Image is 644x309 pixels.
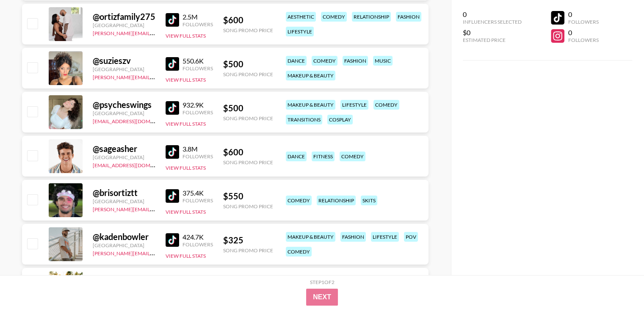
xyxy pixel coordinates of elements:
button: View Full Stats [166,33,206,39]
div: 2.5M [182,13,213,21]
div: skits [361,196,377,205]
div: relationship [317,196,356,205]
img: TikTok [166,57,179,71]
div: Song Promo Price [223,115,273,121]
div: transitions [286,115,322,124]
div: $ 500 [223,103,273,113]
button: View Full Stats [166,121,206,127]
div: dance [286,56,307,66]
div: $ 550 [223,191,273,201]
div: Followers [568,19,598,25]
div: Song Promo Price [223,203,273,210]
button: View Full Stats [166,165,206,171]
div: $ 500 [223,59,273,69]
div: [GEOGRAPHIC_DATA] [93,110,155,116]
div: makeup & beauty [286,100,335,110]
div: makeup & beauty [286,232,335,242]
div: @ kadenbowler [93,232,155,242]
a: [PERSON_NAME][EMAIL_ADDRESS][DOMAIN_NAME] [93,248,218,257]
div: comedy [312,56,337,66]
div: lifestyle [340,100,368,110]
div: Followers [182,21,213,28]
button: View Full Stats [166,253,206,259]
div: comedy [373,100,399,110]
div: 550.6K [182,57,213,65]
div: $0 [463,28,522,37]
div: [GEOGRAPHIC_DATA] [93,154,155,160]
div: dance [286,152,307,161]
div: [GEOGRAPHIC_DATA] [93,198,155,204]
a: [PERSON_NAME][EMAIL_ADDRESS][PERSON_NAME][DOMAIN_NAME] [93,204,258,212]
img: TikTok [166,145,179,159]
div: fitness [312,152,334,161]
div: 0 [568,28,598,37]
button: Next [306,289,338,306]
div: aesthetic [286,12,316,22]
img: TikTok [166,233,179,247]
div: 3.8M [182,145,213,153]
div: $ 600 [223,147,273,157]
div: Step 1 of 2 [310,279,334,285]
button: View Full Stats [166,77,206,83]
div: fashion [340,232,366,242]
img: TikTok [166,13,179,27]
div: comedy [286,196,312,205]
div: Followers [182,109,213,116]
div: relationship [352,12,391,22]
div: @ psycheswings [93,99,155,110]
div: Song Promo Price [223,159,273,166]
div: @ suzieszv [93,55,155,66]
div: @ sageasher [93,143,155,154]
iframe: Drift Widget Chat Controller [602,267,634,299]
a: [PERSON_NAME][EMAIL_ADDRESS][DOMAIN_NAME] [93,28,218,36]
div: pov [404,232,418,242]
div: $ 600 [223,15,273,25]
div: comedy [340,152,365,161]
div: Followers [182,197,213,204]
div: Influencers Selected [463,19,522,25]
div: [GEOGRAPHIC_DATA] [93,22,155,28]
div: Followers [568,37,598,43]
div: 375.4K [182,189,213,197]
div: Song Promo Price [223,71,273,77]
div: 932.9K [182,101,213,109]
button: View Full Stats [166,209,206,215]
div: 424.7K [182,233,213,241]
div: comedy [321,12,347,22]
div: cosplay [327,115,353,124]
div: @ brisortiztt [93,188,155,198]
div: 0 [568,10,598,19]
div: music [373,56,392,66]
div: 0 [463,10,522,19]
div: Followers [182,153,213,160]
div: [GEOGRAPHIC_DATA] [93,242,155,248]
img: TikTok [166,101,179,115]
div: $ 325 [223,235,273,246]
div: lifestyle [286,27,314,36]
div: [GEOGRAPHIC_DATA] [93,66,155,72]
div: comedy [286,247,312,257]
a: [PERSON_NAME][EMAIL_ADDRESS][DOMAIN_NAME] [93,72,218,80]
div: lifestyle [371,232,399,242]
div: fashion [396,12,421,22]
div: fashion [343,56,368,66]
a: [EMAIL_ADDRESS][DOMAIN_NAME] [93,116,178,124]
div: Followers [182,65,213,72]
div: Song Promo Price [223,27,273,33]
div: @ ortizfamily275 [93,11,155,22]
div: Followers [182,241,213,248]
img: TikTok [166,189,179,203]
a: [EMAIL_ADDRESS][DOMAIN_NAME] [93,160,178,168]
div: Song Promo Price [223,247,273,254]
div: Estimated Price [463,37,522,43]
div: makeup & beauty [286,71,335,80]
